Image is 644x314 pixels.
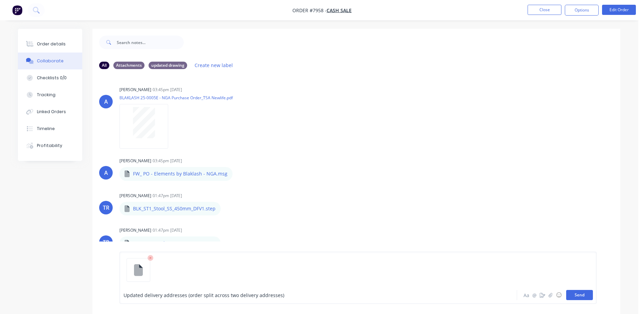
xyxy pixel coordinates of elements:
div: 01:47pm [DATE] [153,227,182,233]
p: FW_ PO - Elements by Blaklash - NGA.msg [133,170,227,177]
div: updated drawing [149,62,187,69]
button: Edit Order [602,5,636,15]
input: Search notes... [117,36,184,49]
button: Options [565,5,599,16]
div: Profitability [37,143,62,149]
a: Cash Sale [327,7,352,14]
div: A [104,169,108,177]
button: Linked Orders [18,103,82,120]
div: Collaborate [37,58,64,64]
span: Order #7958 - [292,7,327,14]
div: TR [103,204,109,212]
p: BLK_ST1_Stool_SS_450mm_DFV1.step [133,205,216,212]
div: [PERSON_NAME] [119,87,151,93]
button: Timeline [18,120,82,137]
div: All [99,62,109,69]
div: Order details [37,41,66,47]
div: Linked Orders [37,109,66,115]
button: Tracking [18,86,82,103]
div: A [104,98,108,106]
button: @ [530,291,538,299]
button: Collaborate [18,53,82,69]
button: Order details [18,36,82,53]
button: Checklists 0/0 [18,69,82,86]
div: [PERSON_NAME] [119,158,151,164]
p: BLAKLASH 25-0005E - NGA Purchase Order_TSA Newlife.pdf [119,95,233,101]
button: Create new label [191,61,237,70]
div: 03:45pm [DATE] [153,87,182,93]
button: Send [566,290,593,300]
div: TR [103,238,109,246]
button: Profitability [18,137,82,154]
button: Close [528,5,561,15]
img: Factory [12,5,22,15]
div: Checklists 0/0 [37,75,67,81]
div: [PERSON_NAME] [119,193,151,199]
div: Timeline [37,126,55,132]
span: Updated delivery addresses (order split across two delivery addresses) [124,292,284,298]
div: 01:47pm [DATE] [153,193,182,199]
div: 03:45pm [DATE] [153,158,182,164]
div: Attachments [113,62,145,69]
div: Tracking [37,92,55,98]
button: ☺ [555,291,563,299]
div: [PERSON_NAME] [119,227,151,233]
button: Aa [522,291,530,299]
